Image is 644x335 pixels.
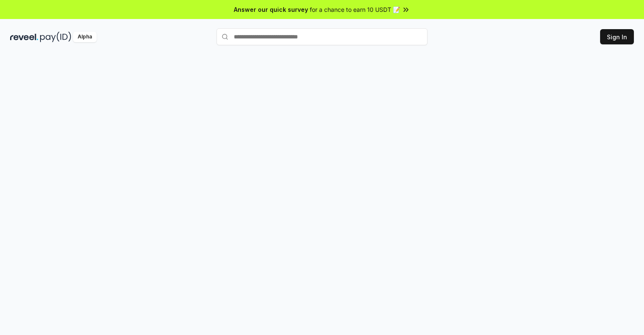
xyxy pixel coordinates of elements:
[600,29,634,44] button: Sign In
[310,5,400,14] span: for a chance to earn 10 USDT 📝
[40,32,71,42] img: pay_id
[234,5,308,14] span: Answer our quick survey
[10,32,38,42] img: reveel_dark
[73,32,97,42] div: Alpha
